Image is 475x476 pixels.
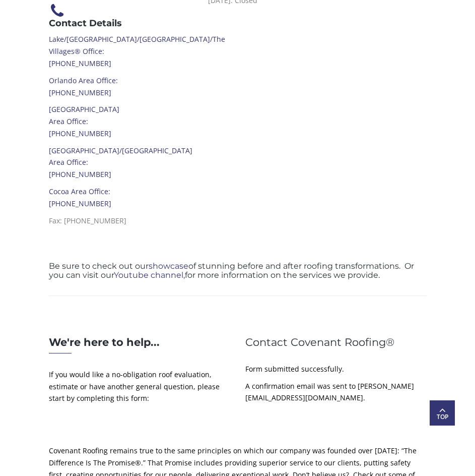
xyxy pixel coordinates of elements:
a: Orlando Area Office: [PHONE_NUMBER] [49,76,118,97]
a: Youtube channel, [114,270,185,280]
h3: We're here to help... [49,336,230,348]
a: Top [430,400,455,426]
a: [GEOGRAPHIC_DATA]/[GEOGRAPHIC_DATA] Area Office: [PHONE_NUMBER] [49,146,192,180]
a: [GEOGRAPHIC_DATA] Area Office: [PHONE_NUMBER] [49,104,119,138]
h4: Be sure to check out our of stunning before and after roofing transformations. Or you can visit our [49,262,427,279]
p: If you would like a no-obligation roof evaluation, estimate or have another general question, ple... [49,369,230,404]
p: A confirmation email was sent to [PERSON_NAME][EMAIL_ADDRESS][DOMAIN_NAME]. [245,380,427,404]
a: Cocoa Area Office: [PHONE_NUMBER] [49,187,111,208]
p: Form submitted successfully. [245,363,427,375]
p: Fax: [PHONE_NUMBER] [49,215,225,227]
h5: Contact Details [49,19,225,29]
span: or more information on the services we provide. [187,270,380,280]
a: Lake/[GEOGRAPHIC_DATA]/[GEOGRAPHIC_DATA]/The Villages® Office: [PHONE_NUMBER] [49,34,225,68]
h3: Contact Covenant Roofing® [245,336,427,348]
a: showcase [149,261,188,271]
span: f [185,270,187,280]
div: Form submitted successfully. A confirmation email was sent to davidw@magwitch.com. [245,363,427,404]
span: Top [430,412,455,422]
